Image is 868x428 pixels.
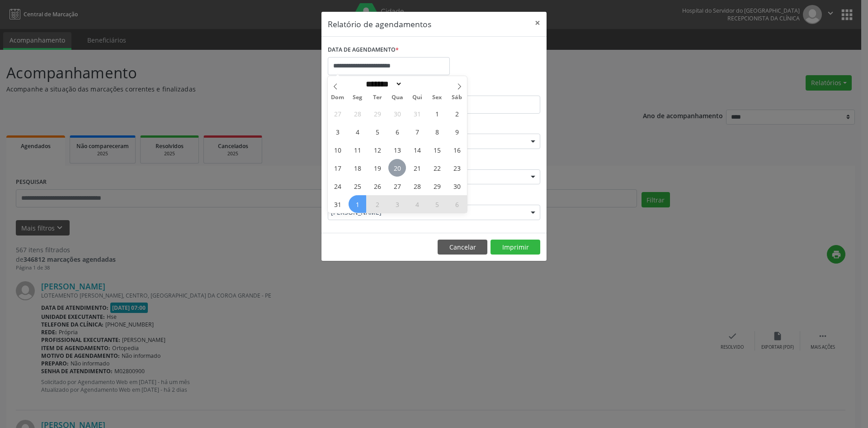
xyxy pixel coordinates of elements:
span: Agosto 21, 2025 [408,159,426,177]
span: Agosto 25, 2025 [349,177,366,195]
span: Agosto 6, 2025 [388,123,406,140]
span: Agosto 14, 2025 [408,141,426,159]
span: Agosto 20, 2025 [388,159,406,177]
span: Qua [387,95,407,101]
span: Sex [427,95,447,101]
span: Agosto 18, 2025 [349,159,366,177]
span: Agosto 16, 2025 [448,141,466,159]
span: Agosto 11, 2025 [349,141,366,159]
button: Cancelar [438,240,487,255]
span: Agosto 29, 2025 [428,177,446,195]
span: Setembro 1, 2025 [349,195,366,213]
label: DATA DE AGENDAMENTO [328,43,399,57]
span: Agosto 13, 2025 [388,141,406,159]
span: Setembro 3, 2025 [388,195,406,213]
span: Agosto 23, 2025 [448,159,466,177]
span: Agosto 24, 2025 [329,177,346,195]
button: Close [528,12,547,34]
span: Agosto 26, 2025 [368,177,386,195]
span: Sáb [447,95,467,101]
span: Julho 27, 2025 [329,105,346,122]
span: Agosto 9, 2025 [448,123,466,140]
span: Ter [368,95,387,101]
span: Dom [328,95,348,101]
span: Julho 31, 2025 [408,105,426,122]
span: Julho 28, 2025 [349,105,366,122]
span: Agosto 27, 2025 [388,177,406,195]
span: Qui [407,95,427,101]
select: Month [363,79,402,89]
label: ATÉ [436,82,540,96]
span: Setembro 6, 2025 [448,195,466,213]
span: Agosto 19, 2025 [368,159,386,177]
span: Agosto 28, 2025 [408,177,426,195]
span: Seg [348,95,368,101]
span: Agosto 5, 2025 [368,123,386,140]
span: Setembro 5, 2025 [428,195,446,213]
span: Agosto 31, 2025 [329,195,346,213]
span: Setembro 4, 2025 [408,195,426,213]
span: Julho 30, 2025 [388,105,406,122]
span: Agosto 17, 2025 [329,159,346,177]
span: Agosto 22, 2025 [428,159,446,177]
h5: Relatório de agendamentos [328,18,431,30]
span: Agosto 7, 2025 [408,123,426,140]
span: Agosto 15, 2025 [428,141,446,159]
span: Setembro 2, 2025 [368,195,386,213]
span: Agosto 3, 2025 [329,123,346,140]
span: Agosto 2, 2025 [448,105,466,122]
span: Julho 29, 2025 [368,105,386,122]
span: Agosto 4, 2025 [349,123,366,140]
span: Agosto 10, 2025 [329,141,346,159]
span: Agosto 12, 2025 [368,141,386,159]
span: Agosto 30, 2025 [448,177,466,195]
span: Agosto 1, 2025 [428,105,446,122]
input: Year [402,79,432,89]
span: Agosto 8, 2025 [428,123,446,140]
button: Imprimir [491,240,540,255]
